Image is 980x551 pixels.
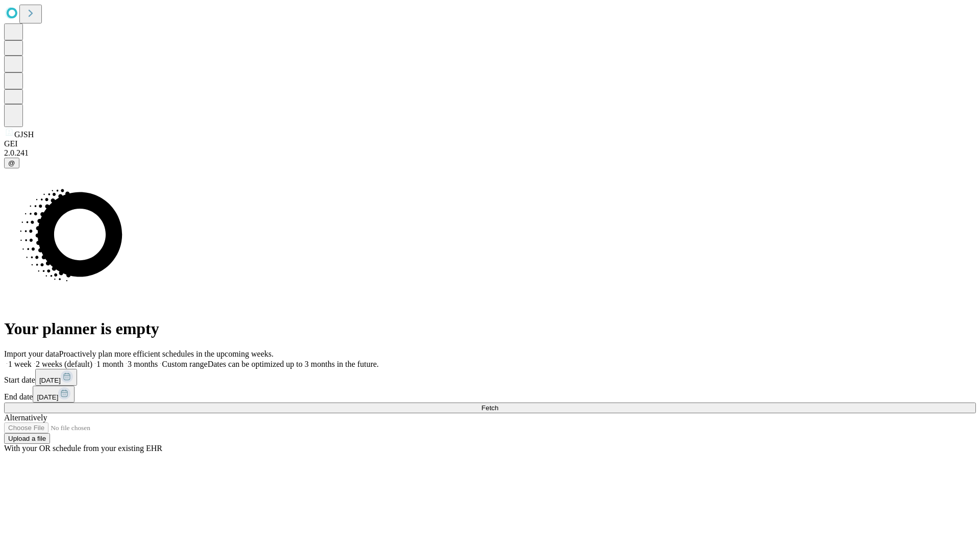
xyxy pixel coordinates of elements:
button: @ [4,158,19,168]
span: Dates can be optimized up to 3 months in the future. [208,360,379,368]
button: Upload a file [4,433,50,444]
h1: Your planner is empty [4,319,976,338]
button: Fetch [4,403,976,413]
div: End date [4,386,976,403]
span: 3 months [128,360,158,368]
span: Import your data [4,349,59,358]
span: Proactively plan more efficient schedules in the upcoming weeks. [59,349,274,358]
button: [DATE] [35,369,77,386]
span: GJSH [14,130,34,139]
span: Fetch [481,404,498,412]
span: @ [8,159,15,167]
span: Alternatively [4,413,47,422]
span: 2 weeks (default) [36,360,92,368]
div: GEI [4,139,976,148]
span: [DATE] [39,377,61,384]
div: 2.0.241 [4,148,976,158]
span: 1 week [8,360,32,368]
button: [DATE] [33,386,75,403]
span: [DATE] [37,393,58,401]
span: With your OR schedule from your existing EHR [4,444,162,453]
span: 1 month [96,360,124,368]
span: Custom range [162,360,207,368]
div: Start date [4,369,976,386]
